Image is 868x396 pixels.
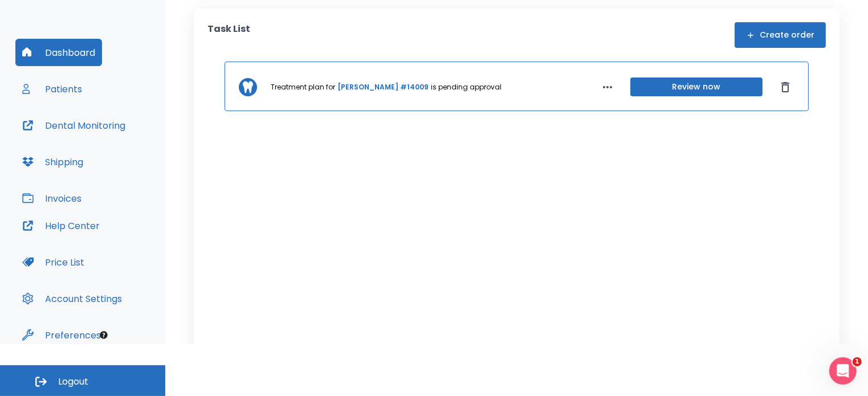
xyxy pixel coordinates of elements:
[630,77,763,96] button: Review now
[853,357,862,366] span: 1
[776,78,794,96] button: Dismiss
[735,22,826,48] button: Create order
[15,112,132,139] button: Dental Monitoring
[15,39,102,66] button: Dashboard
[58,375,88,388] span: Logout
[829,357,857,385] iframe: Intercom live chat
[431,82,502,92] p: is pending approval
[271,82,335,92] p: Treatment plan for
[99,330,109,340] div: Tooltip anchor
[15,212,107,239] button: Help Center
[15,75,89,103] button: Patients
[207,22,250,48] p: Task List
[15,148,90,175] button: Shipping
[15,185,88,212] button: Invoices
[15,285,129,312] button: Account Settings
[15,248,91,276] button: Price List
[15,321,108,349] button: Preferences
[337,82,429,92] a: [PERSON_NAME] #14009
